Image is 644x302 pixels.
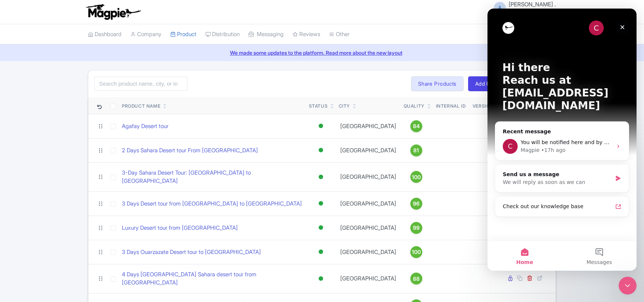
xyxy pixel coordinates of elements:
[29,251,45,256] span: Home
[122,270,303,287] a: 4 Days [GEOGRAPHIC_DATA] Sahara desert tour from [GEOGRAPHIC_DATA]
[130,24,161,45] a: Company
[412,248,421,256] span: 100
[336,138,401,162] td: [GEOGRAPHIC_DATA]
[309,103,328,109] div: Status
[15,194,125,202] div: Check out our knowledge base
[404,103,424,109] div: Quality
[15,162,124,170] div: Send us a message
[411,76,464,91] a: Share Products
[54,138,78,146] div: • 17h ago
[413,122,420,130] span: 84
[404,198,429,210] a: 96
[122,146,258,155] a: 2 Days Sahara Desert tour From [GEOGRAPHIC_DATA]
[7,156,142,184] div: Send us a messageWe will reply as soon as we can
[413,146,419,155] span: 81
[122,200,302,208] a: 3 Days Desert tour from [GEOGRAPHIC_DATA] to [GEOGRAPHIC_DATA]
[619,277,637,295] iframe: Intercom live chat
[33,131,228,137] span: You will be notified here and by email ([EMAIL_ADDRESS][DOMAIN_NAME])
[122,248,261,257] a: 3 Days Ouarzazate Desert tour to [GEOGRAPHIC_DATA]
[84,4,142,20] img: logo-ab69f6fb50320c5b225c76a69d11143b.png
[249,24,284,45] a: Messaging
[339,103,350,109] div: City
[4,49,640,57] a: We made some updates to the platform. Read more about the new layout
[317,198,325,209] div: Active
[336,162,401,191] td: [GEOGRAPHIC_DATA]
[494,2,506,14] span: A
[88,24,121,45] a: Dashboard
[336,114,401,138] td: [GEOGRAPHIC_DATA]
[413,200,420,208] span: 96
[487,9,637,271] iframe: Intercom live chat
[413,224,420,232] span: 99
[336,240,401,264] td: [GEOGRAPHIC_DATA]
[122,224,238,232] a: Luxury Desert tour from [GEOGRAPHIC_DATA]
[404,171,429,183] a: 100
[122,169,303,185] a: 3-Day Sahara Desert Tour: [GEOGRAPHIC_DATA] to [GEOGRAPHIC_DATA]
[413,275,420,283] span: 88
[336,191,401,216] td: [GEOGRAPHIC_DATA]
[317,247,325,257] div: Active
[15,170,124,178] div: We will reply as soon as we can
[205,24,240,45] a: Distribution
[336,264,401,293] td: [GEOGRAPHIC_DATA]
[317,145,325,156] div: Active
[404,246,429,258] a: 100
[33,138,52,146] div: Magpie
[94,77,187,91] input: Search product name, city, or interal id
[317,222,325,233] div: Active
[122,122,168,131] a: Agafay Desert tour
[170,24,196,45] a: Product
[128,12,142,25] div: Close
[468,76,519,91] a: Add Product(s)
[317,273,325,284] div: Active
[329,24,350,45] a: Other
[122,103,160,109] div: Product Name
[317,172,325,182] div: Active
[404,120,429,132] a: 84
[470,97,500,114] th: Versions
[336,216,401,240] td: [GEOGRAPHIC_DATA]
[404,222,429,234] a: 99
[432,97,470,114] th: Internal ID
[11,191,138,205] a: Check out our knowledge base
[99,251,125,256] span: Messages
[293,24,320,45] a: Reviews
[404,144,429,156] a: 81
[75,232,149,262] button: Messages
[412,173,421,181] span: 100
[317,121,325,131] div: Active
[489,1,556,13] a: A [PERSON_NAME] . Marrakech Tours
[404,273,429,284] a: 88
[509,1,556,8] span: [PERSON_NAME] .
